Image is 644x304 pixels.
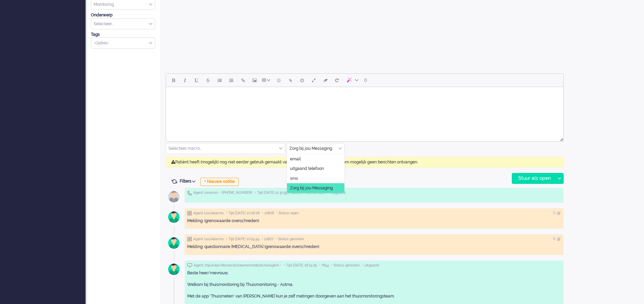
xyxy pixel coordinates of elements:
[290,166,324,172] span: uitgaand telefoon
[91,32,155,38] div: Tags
[255,190,287,195] span: • Tijd [DATE] 11:31:59
[287,174,344,184] li: sms
[284,263,317,268] span: • Tijd [DATE] 18:24:25
[361,74,370,86] button: 0
[91,38,155,49] div: Select Tags
[187,244,561,250] div: Melding: questionnaire [MEDICAL_DATA] (grenswaarde overschreden)
[285,74,296,86] button: Add attachment
[262,237,273,242] span: • 12807
[187,218,561,224] div: Melding: (grenswaarde overschreden)
[290,156,301,162] span: email
[558,135,563,141] div: Resize
[290,176,298,182] span: sms
[343,74,361,86] button: AI
[166,87,563,135] iframe: Rich Text Area
[187,211,192,216] img: ic_note_grey.svg
[319,263,329,268] span: • 7654
[165,261,182,278] img: avatar
[180,179,198,184] span: Filters
[290,185,333,191] span: Zorg bij jou Messaging
[512,173,555,184] div: Stuur als open
[319,74,331,86] button: Clear formatting
[237,74,249,86] button: Insert/edit link
[308,74,319,86] button: Fullscreen
[226,211,260,216] span: • Tijd [DATE] 10:26:08
[331,74,343,86] button: Reset content
[287,183,344,193] li: Zorg bij jou Messaging
[273,74,285,86] button: Emoticons
[276,237,304,242] span: • Status gesloten
[165,234,182,251] img: avatar
[249,74,260,86] button: Insert/edit image
[191,74,202,86] button: Underline
[331,263,360,268] span: • Status gesloten
[287,154,344,164] li: email
[179,74,191,86] button: Italic
[287,164,344,174] li: uitgaand telefoon
[296,74,308,86] button: Delay message
[187,263,192,267] img: ic_chat_grey.svg
[262,211,274,216] span: • 12808
[165,208,182,226] img: avatar
[193,237,224,242] span: Agent lusciialarms
[187,190,192,196] img: ic_telephone_grey.svg
[91,12,155,18] div: Onderwerp
[194,263,282,268] span: Agent zbjcareprofessionalsteamomnideskchatagent •
[167,74,179,86] button: Bold
[214,74,225,86] button: Bullet list
[187,237,192,242] img: ic_note_grey.svg
[193,190,252,195] span: Agent isawmsc • [PHONE_NUMBER]
[200,178,239,186] div: + Nieuwe notitie
[225,74,237,86] button: Numbered list
[226,237,259,242] span: • Tijd [DATE] 10:25:49
[202,74,214,86] button: Strikethrough
[364,77,367,83] span: 0
[260,74,273,86] button: Table
[362,263,379,268] span: • uitgaand
[166,157,564,168] div: Patiënt heeft (mogelijk) nog niet eerder gebruik gemaakt van de chat functie en kan daarom mogeli...
[165,188,182,205] img: avatar
[193,211,224,216] span: Agent lusciialarms
[276,211,299,216] span: • Status open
